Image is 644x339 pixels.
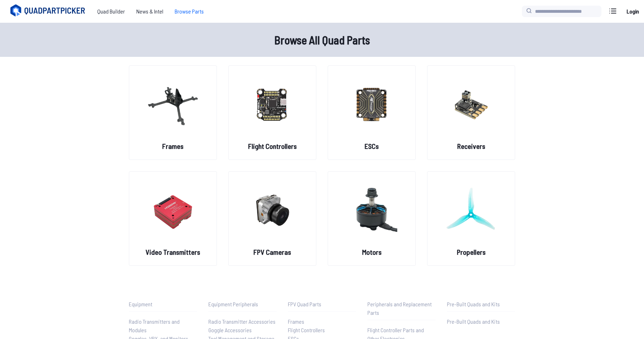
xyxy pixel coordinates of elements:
[95,31,549,48] h1: Browse All Quad Parts
[208,318,275,325] span: Radio Transmitter Accessories
[457,141,485,151] h2: Receivers
[208,327,252,333] span: Goggle Accessories
[253,247,291,257] h2: FPV Cameras
[228,65,316,160] a: image of categoryFlight Controllers
[92,4,131,18] a: Quad Builder
[624,4,641,18] a: Login
[288,318,304,325] span: Frames
[446,73,497,135] img: image of category
[147,73,198,135] img: image of category
[457,247,486,257] h2: Propellers
[346,179,397,241] img: image of category
[208,300,277,308] p: Equipment Peripherals
[328,171,416,266] a: image of categoryMotors
[288,326,356,334] a: Flight Controllers
[146,247,200,257] h2: Video Transmitters
[365,141,379,151] h2: ESCs
[346,73,397,135] img: image of category
[147,179,198,241] img: image of category
[446,179,497,241] img: image of category
[427,65,515,160] a: image of categoryReceivers
[367,300,436,317] p: Peripherals and Replacement Parts
[447,318,500,325] span: Pre-Built Quads and Kits
[247,179,298,241] img: image of category
[129,171,217,266] a: image of categoryVideo Transmitters
[427,171,515,266] a: image of categoryPropellers
[129,65,217,160] a: image of categoryFrames
[447,300,515,308] p: Pre-Built Quads and Kits
[162,141,184,151] h2: Frames
[247,73,298,135] img: image of category
[248,141,297,151] h2: Flight Controllers
[447,317,515,326] a: Pre-Built Quads and Kits
[288,317,356,326] a: Frames
[129,300,197,308] p: Equipment
[208,326,277,334] a: Goggle Accessories
[328,65,416,160] a: image of categoryESCs
[288,300,356,308] p: FPV Quad Parts
[129,318,180,333] span: Radio Transmitters and Modules
[288,327,325,333] span: Flight Controllers
[131,4,169,18] a: News & Intel
[228,171,316,266] a: image of categoryFPV Cameras
[129,317,197,334] a: Radio Transmitters and Modules
[362,247,382,257] h2: Motors
[169,4,209,18] a: Browse Parts
[208,317,277,326] a: Radio Transmitter Accessories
